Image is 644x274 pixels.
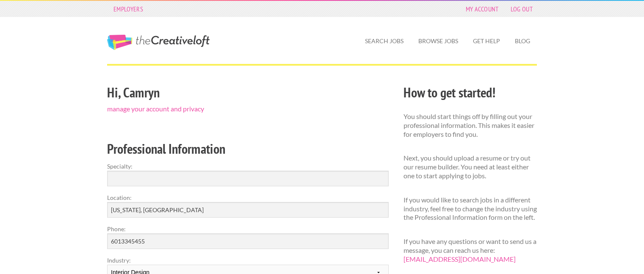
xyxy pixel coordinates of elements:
a: manage your account and privacy [107,105,204,113]
h2: Professional Information [107,139,389,158]
input: e.g. New York, NY [107,202,389,218]
h2: How to get started! [404,83,537,102]
p: If you would like to search jobs in a different industry, feel free to change the industry using ... [404,196,537,222]
label: Industry: [107,256,389,265]
a: [EMAIL_ADDRESS][DOMAIN_NAME] [404,255,516,263]
label: Phone: [107,224,389,233]
a: Get Help [466,31,507,51]
input: Optional [107,233,389,249]
a: Browse Jobs [412,31,465,51]
a: The Creative Loft [107,35,210,50]
a: Search Jobs [358,31,410,51]
p: If you have any questions or want to send us a message, you can reach us here: [404,237,537,263]
label: Location: [107,193,389,202]
h2: Hi, Camryn [107,83,389,102]
p: You should start things off by filling out your professional information. This makes it easier fo... [404,112,537,138]
a: Employers [109,3,147,15]
p: Next, you should upload a resume or try out our resume builder. You need at least either one to s... [404,154,537,180]
label: Specialty: [107,162,389,171]
a: Blog [508,31,537,51]
a: My Account [462,3,503,15]
a: Log Out [506,3,537,15]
